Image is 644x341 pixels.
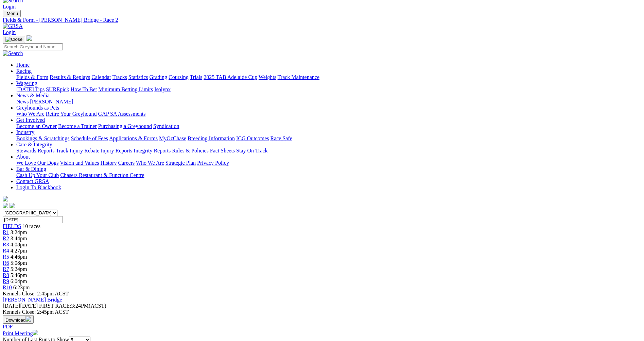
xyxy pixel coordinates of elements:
[166,160,196,166] a: Strategic Plan
[3,297,62,303] a: [PERSON_NAME] Bridge
[11,236,27,241] span: 3:44pm
[109,135,158,141] a: Applications & Forms
[27,35,32,41] img: logo-grsa-white.png
[259,74,276,80] a: Weights
[16,172,641,178] div: Bar & Dining
[16,160,58,166] a: We Love Our Dogs
[39,303,71,309] span: FIRST RACE:
[46,111,97,117] a: Retire Your Greyhound
[118,160,135,166] a: Careers
[60,160,99,166] a: Vision and Values
[172,148,209,153] a: Rules & Policies
[3,203,8,208] img: facebook.svg
[3,223,21,229] a: FIELDS
[3,285,12,290] a: R10
[98,86,153,92] a: Minimum Betting Limits
[16,86,45,92] a: [DATE] Tips
[25,316,31,322] img: download.svg
[169,74,189,80] a: Coursing
[154,86,171,92] a: Isolynx
[16,184,61,190] a: Login To Blackbook
[3,324,13,329] a: PDF
[278,74,319,80] a: Track Maintenance
[3,254,9,260] a: R5
[22,223,40,229] span: 10 races
[3,242,9,247] span: R3
[16,166,46,172] a: Bar & Dining
[98,123,152,129] a: Purchasing a Greyhound
[11,278,27,284] span: 6:04pm
[188,135,235,141] a: Breeding Information
[3,278,9,284] a: R9
[16,160,641,166] div: About
[134,148,171,153] a: Integrity Reports
[16,74,641,80] div: Racing
[16,172,59,178] a: Cash Up Your Club
[11,272,27,278] span: 5:46pm
[3,303,38,309] span: [DATE]
[10,203,15,208] img: twitter.svg
[16,123,57,129] a: Become an Owner
[236,135,269,141] a: ICG Outcomes
[3,216,63,223] input: Select date
[3,23,23,29] img: GRSA
[3,260,9,266] a: R6
[16,99,641,105] div: News & Media
[3,315,34,324] button: Download
[159,135,186,141] a: MyOzChase
[3,4,16,10] a: Login
[13,285,30,290] span: 6:23pm
[153,123,179,129] a: Syndication
[3,196,8,201] img: logo-grsa-white.png
[16,62,30,68] a: Home
[3,272,9,278] span: R8
[3,17,641,23] a: Fields & Form - [PERSON_NAME] Bridge - Race 2
[236,148,267,153] a: Stay On Track
[16,123,641,129] div: Get Involved
[16,154,30,160] a: About
[30,99,73,104] a: [PERSON_NAME]
[112,74,127,80] a: Tracks
[3,50,23,56] img: Search
[16,80,37,86] a: Wagering
[3,266,9,272] span: R7
[3,229,9,235] a: R1
[100,160,117,166] a: History
[11,266,27,272] span: 5:24pm
[3,29,16,35] a: Login
[16,68,32,74] a: Racing
[16,148,54,153] a: Stewards Reports
[3,303,20,309] span: [DATE]
[11,248,27,254] span: 4:27pm
[210,148,235,153] a: Fact Sheets
[16,117,45,123] a: Get Involved
[16,99,29,104] a: News
[3,10,21,17] button: Toggle navigation
[46,86,69,92] a: SUREpick
[16,142,52,147] a: Care & Integrity
[11,254,27,260] span: 4:46pm
[56,148,99,153] a: Track Injury Rebate
[39,303,106,309] span: 3:24PM(ACST)
[16,135,641,142] div: Industry
[3,309,641,315] div: Kennels Close: 2:45pm ACST
[11,260,27,266] span: 5:08pm
[3,43,63,50] input: Search
[11,229,27,235] span: 3:24pm
[50,74,90,80] a: Results & Replays
[3,36,25,43] button: Toggle navigation
[11,242,27,247] span: 4:08pm
[136,160,164,166] a: Who We Are
[3,330,38,336] a: Print Meeting
[16,135,69,141] a: Bookings & Scratchings
[3,248,9,254] a: R4
[71,86,97,92] a: How To Bet
[3,236,9,241] span: R2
